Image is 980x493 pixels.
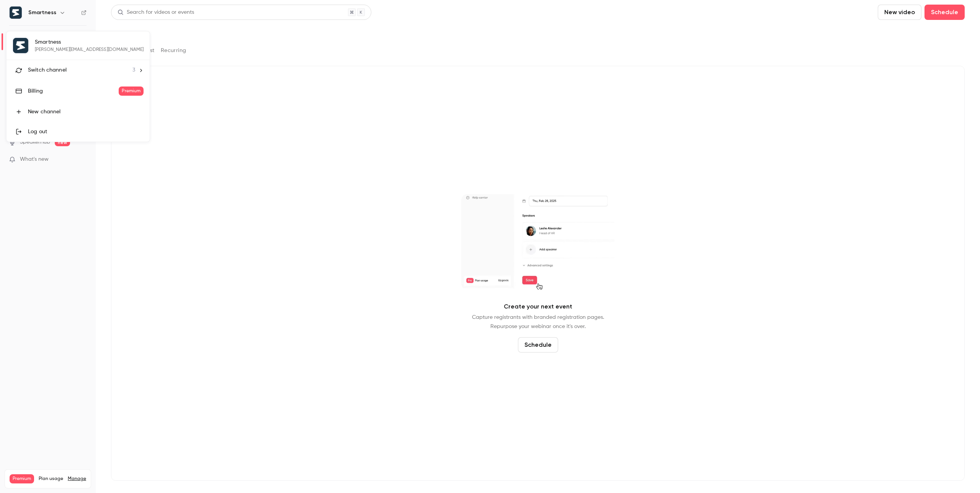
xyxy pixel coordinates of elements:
[28,66,67,74] span: Switch channel
[28,128,144,135] div: Log out
[28,108,144,116] div: New channel
[132,66,135,74] span: 3
[28,87,119,95] div: Billing
[119,87,144,96] span: Premium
